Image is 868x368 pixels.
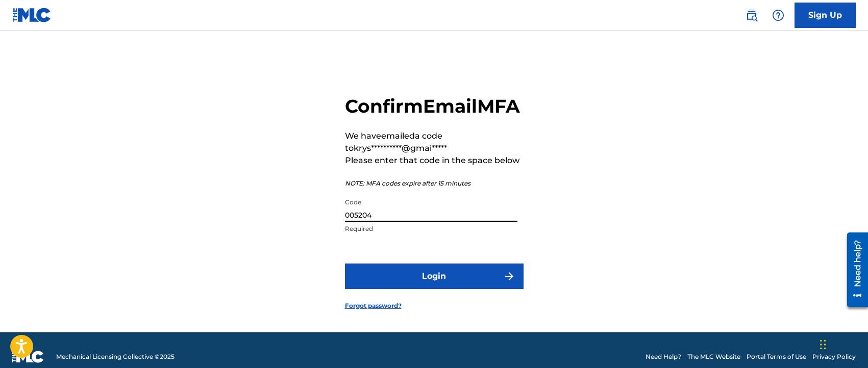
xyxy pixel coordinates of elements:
[817,319,868,368] iframe: Chat Widget
[345,154,524,167] p: Please enter that code in the space below
[503,270,515,282] img: f7272a7cc735f4ea7f67.svg
[345,224,517,233] p: Required
[747,352,806,361] a: Portal Terms of Use
[345,95,524,118] h2: Confirm Email MFA
[56,352,175,361] span: Mechanical Licensing Collective © 2025
[772,9,784,21] img: help
[687,352,740,361] a: The MLC Website
[345,301,402,310] a: Forgot password?
[741,5,762,25] a: Public Search
[646,352,681,361] a: Need Help?
[746,9,758,21] img: search
[839,228,868,310] iframe: Resource Center
[345,179,524,188] p: NOTE: MFA codes expire after 15 minutes
[345,264,524,289] button: Login
[812,352,856,361] a: Privacy Policy
[820,329,826,360] div: Drag
[12,8,52,22] img: MLC Logo
[768,5,788,25] div: Help
[12,351,44,363] img: logo
[795,3,856,28] a: Sign Up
